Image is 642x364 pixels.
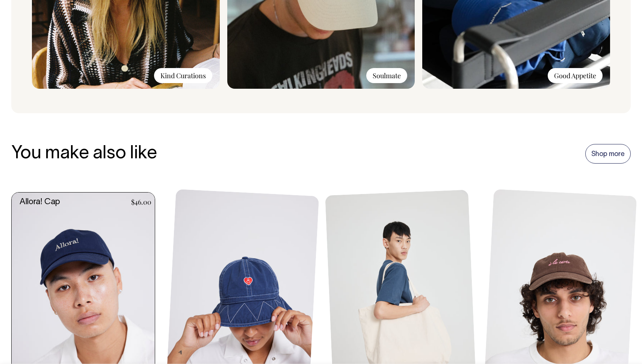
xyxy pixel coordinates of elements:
[366,68,407,83] div: Soulmate
[154,68,212,83] div: Kind Curations
[548,68,603,83] div: Good Appetite
[585,144,631,164] a: Shop more
[11,144,157,164] h3: You make also like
